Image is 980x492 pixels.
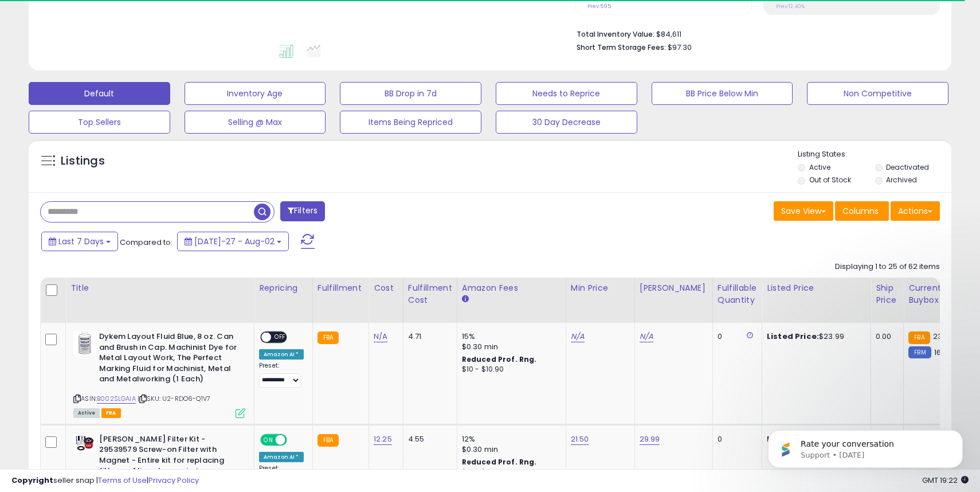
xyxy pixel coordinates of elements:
a: N/A [571,331,585,342]
b: [PERSON_NAME] Filter Kit - 29539579 Screw-on Filter with Magnet - Entire kit for replacing filter... [99,434,238,490]
span: [DATE]-27 - Aug-02 [194,236,275,247]
button: Last 7 Days [41,232,118,251]
span: Compared to: [120,237,173,248]
a: B002SLGAIA [97,394,136,404]
span: OFF [285,435,304,444]
b: Reduced Prof. Rng. [462,354,537,364]
small: Prev: 595 [587,3,611,10]
b: Total Inventory Value: [577,29,654,39]
div: 4.55 [408,434,448,444]
div: $23.99 [767,331,862,342]
div: 0 [718,434,753,444]
div: 15% [462,331,557,342]
iframe: Intercom notifications message [751,406,980,486]
div: Amazon AI * [259,452,304,462]
a: 21.50 [571,434,589,445]
a: N/A [640,331,653,342]
button: BB Price Below Min [652,82,793,105]
button: Columns [835,201,889,221]
strong: Copyright [11,475,53,486]
div: $0.30 min [462,444,557,455]
div: ASIN: [73,331,245,416]
a: 12.25 [374,434,392,445]
div: Fulfillable Quantity [718,282,757,306]
b: Short Term Storage Fees: [577,42,666,52]
div: Displaying 1 to 25 of 62 items [835,261,940,272]
button: Actions [891,201,940,221]
button: Non Competitive [807,82,948,105]
small: FBA [908,331,930,344]
label: Archived [886,175,917,185]
div: Repricing [259,282,308,294]
img: 41lbKOl8+BL._SL40_.jpg [73,331,96,354]
button: Default [29,82,170,105]
button: Items Being Repriced [340,111,481,134]
span: 16.99 [934,347,952,358]
a: Terms of Use [98,475,147,486]
span: FBA [101,408,121,418]
button: [DATE]-27 - Aug-02 [177,232,289,251]
b: Listed Price: [767,331,819,342]
button: Selling @ Max [185,111,326,134]
button: 30 Day Decrease [496,111,637,134]
div: 12% [462,434,557,444]
small: FBA [317,331,339,344]
div: Fulfillment [317,282,364,294]
b: Reduced Prof. Rng. [462,457,537,467]
button: Filters [280,201,325,221]
li: $84,611 [577,26,931,40]
label: Active [809,162,830,172]
span: $97.30 [668,42,692,53]
button: Needs to Reprice [496,82,637,105]
span: | SKU: U2-RDO6-Q1V7 [138,394,210,403]
div: $0.30 min [462,342,557,352]
div: Amazon AI * [259,349,304,360]
div: Fulfillment Cost [408,282,452,306]
button: Save View [774,201,833,221]
label: Out of Stock [809,175,851,185]
a: N/A [374,331,387,342]
div: 0 [718,331,753,342]
div: Min Price [571,282,630,294]
a: Privacy Policy [148,475,199,486]
label: Deactivated [886,162,929,172]
div: Current Buybox Price [908,282,967,306]
b: Dykem Layout Fluid Blue, 8 oz. Can and Brush in Cap. Machinist Dye for Metal Layout Work, The Per... [99,331,238,388]
a: 29.99 [640,434,660,445]
div: Preset: [259,362,304,388]
div: Cost [374,282,398,294]
div: 4.71 [408,331,448,342]
div: seller snap | | [11,475,199,486]
span: Columns [842,205,879,217]
small: FBM [908,346,931,358]
div: Listed Price [767,282,866,294]
div: [PERSON_NAME] [640,282,708,294]
small: FBA [317,434,339,447]
div: Amazon Fees [462,282,561,294]
span: OFF [271,333,289,342]
div: $10 - $10.90 [462,365,557,374]
div: 0.00 [876,331,895,342]
img: 41V3+TFUufL._SL40_.jpg [73,434,96,452]
small: Amazon Fees. [462,294,469,304]
h5: Listings [61,153,105,169]
button: Top Sellers [29,111,170,134]
span: Last 7 Days [58,236,104,247]
button: BB Drop in 7d [340,82,481,105]
small: Prev: 12.40% [776,3,805,10]
div: Title [70,282,249,294]
div: Ship Price [876,282,899,306]
span: 23.99 [933,331,954,342]
button: Inventory Age [185,82,326,105]
p: Listing States: [798,149,951,160]
span: All listings currently available for purchase on Amazon [73,408,100,418]
span: ON [261,435,276,444]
